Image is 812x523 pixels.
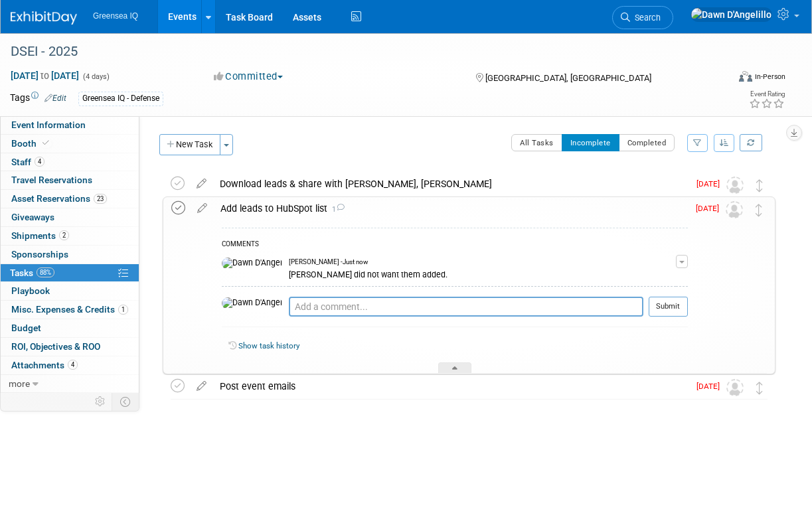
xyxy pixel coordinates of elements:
[1,301,139,319] a: Misc. Expenses & Credits1
[696,179,726,188] span: [DATE]
[726,177,744,194] img: Unassigned
[209,70,288,84] button: Committed
[1,246,139,263] a: Sponsorships
[1,375,139,393] a: more
[739,71,752,82] img: Format-Inperson.png
[11,360,78,370] span: Attachments
[190,178,213,190] a: edit
[649,297,688,317] button: Submit
[112,393,139,410] td: Toggle Event Tabs
[39,70,51,81] span: to
[485,73,651,83] span: [GEOGRAPHIC_DATA], [GEOGRAPHIC_DATA]
[213,375,689,398] div: Post event emails
[690,7,772,22] img: Dawn D'Angelillo
[1,319,139,337] a: Budget
[82,72,110,81] span: (4 days)
[612,6,673,29] a: Search
[562,134,619,151] button: Incomplete
[191,202,214,214] a: edit
[696,382,726,391] span: [DATE]
[11,212,54,222] span: Giveaways
[11,230,69,241] span: Shipments
[10,70,80,82] span: [DATE] [DATE]
[222,258,282,269] img: Dawn D'Angelillo
[289,258,368,267] span: [PERSON_NAME] - Just now
[68,360,78,370] span: 4
[726,379,744,396] img: Unassigned
[673,69,785,89] div: Event Format
[11,323,41,333] span: Budget
[289,267,676,280] div: [PERSON_NAME] did not want them added.
[749,91,785,98] div: Event Rating
[222,238,688,252] div: COMMENTS
[78,92,163,106] div: Greensea IQ - Defense
[1,282,139,300] a: Playbook
[619,134,675,151] button: Completed
[1,356,139,374] a: Attachments4
[190,380,213,392] a: edit
[9,378,30,389] span: more
[1,116,139,134] a: Event Information
[630,13,661,23] span: Search
[726,201,743,218] img: Unassigned
[59,230,69,240] span: 2
[213,173,689,195] div: Download leads & share with [PERSON_NAME], [PERSON_NAME]
[756,382,763,394] i: Move task
[93,11,138,21] span: Greensea IQ
[44,94,66,103] a: Edit
[11,119,86,130] span: Event Information
[11,193,107,204] span: Asset Reservations
[35,157,44,167] span: 4
[756,204,762,216] i: Move task
[6,40,719,64] div: DSEI - 2025
[11,304,128,315] span: Misc. Expenses & Credits
[1,135,139,153] a: Booth
[94,194,107,204] span: 23
[118,305,128,315] span: 1
[11,157,44,167] span: Staff
[42,139,49,147] i: Booth reservation complete
[159,134,220,155] button: New Task
[222,297,282,309] img: Dawn D'Angelillo
[10,267,54,278] span: Tasks
[214,197,688,220] div: Add leads to HubSpot list
[11,249,68,260] span: Sponsorships
[1,208,139,226] a: Giveaways
[740,134,762,151] a: Refresh
[1,153,139,171] a: Staff4
[1,171,139,189] a: Travel Reservations
[11,175,92,185] span: Travel Reservations
[696,204,726,213] span: [DATE]
[11,138,52,149] span: Booth
[11,11,77,25] img: ExhibitDay
[238,341,299,350] a: Show task history
[1,338,139,356] a: ROI, Objectives & ROO
[1,227,139,245] a: Shipments2
[89,393,112,410] td: Personalize Event Tab Strip
[754,72,785,82] div: In-Person
[327,205,345,214] span: 1
[37,267,54,277] span: 88%
[756,179,763,192] i: Move task
[1,190,139,208] a: Asset Reservations23
[10,91,66,106] td: Tags
[511,134,562,151] button: All Tasks
[11,285,50,296] span: Playbook
[1,264,139,282] a: Tasks88%
[11,341,100,352] span: ROI, Objectives & ROO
